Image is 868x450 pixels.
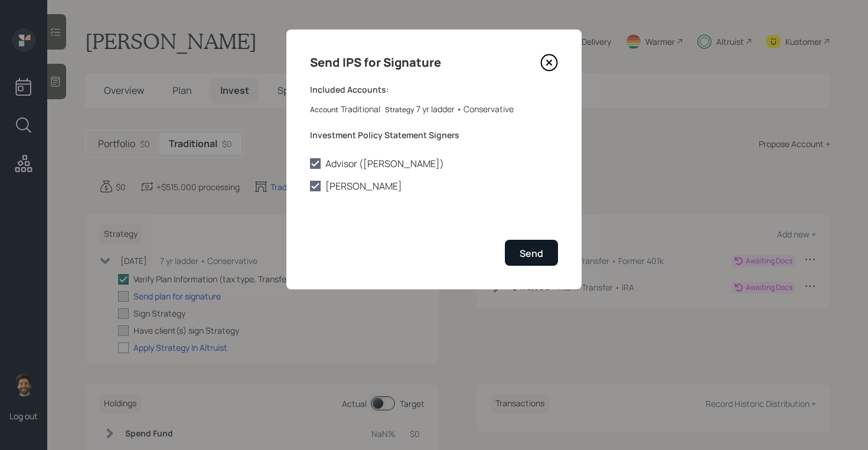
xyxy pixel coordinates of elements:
div: Traditional [341,103,380,115]
h4: Send IPS for Signature [310,53,441,72]
div: Send [520,247,543,260]
label: Investment Policy Statement Signers [310,129,558,141]
label: Account [310,105,338,115]
label: [PERSON_NAME] [310,180,558,193]
label: Strategy [385,105,414,115]
div: 7 yr ladder • Conservative [416,103,514,115]
label: Included Accounts: [310,84,558,96]
label: Advisor ([PERSON_NAME]) [310,157,558,170]
button: Send [505,240,558,265]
